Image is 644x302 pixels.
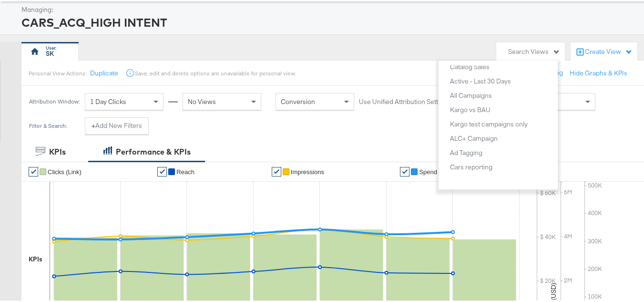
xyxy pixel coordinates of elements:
[450,105,491,112] div: Kargo vs BAU
[450,162,492,169] div: Cars reporting
[21,4,639,13] div: Managing:
[450,146,554,157] button: Ad Tagging
[508,46,560,55] div: Search Views
[48,167,82,174] span: Clicks (Link)
[21,13,639,29] div: CARS_ACQ_HIGH INTENT
[291,167,324,174] span: Impressions
[570,67,627,76] button: Hide Graphs & KPIs
[90,67,118,76] button: Duplicate
[116,145,191,156] div: Performance & KPIs
[450,160,554,171] button: Cars reporting
[90,96,126,104] span: 1 Day Clicks
[49,145,66,156] div: KPIs
[176,167,194,174] span: Reach
[46,48,54,57] div: SK
[419,167,437,174] span: Spend
[359,96,449,105] label: Use Unified Attribution Setting:
[450,103,554,114] button: Kargo vs BAU
[450,148,482,155] div: Ad Tagging
[450,134,498,140] div: ALC+ Campaign
[272,166,281,175] a: ✔
[450,91,492,97] div: All Campaigns
[585,46,633,55] div: Create View
[400,166,409,175] a: ✔
[450,88,554,100] button: All Campaigns
[29,121,67,128] div: Filter & Search:
[92,120,95,129] strong: +
[29,68,86,76] div: Personal View Actions:
[188,96,216,104] span: No Views
[29,253,42,262] div: KPIs
[85,116,149,133] button: +Add New Filters
[157,166,167,175] a: ✔
[450,62,490,69] div: Catalog Sales
[281,96,315,104] span: Conversion
[450,76,511,83] div: Active - Last 30 Days
[450,60,554,71] button: Catalog Sales
[135,68,296,76] div: Save, edit and delete options are unavailable for personal view.
[29,97,80,104] div: Attribution Window:
[450,74,554,85] button: Active - Last 30 Days
[450,119,528,126] div: Kargo test campaigns only
[450,117,554,128] button: Kargo test campaigns only
[450,131,554,143] button: ALC+ Campaign
[29,166,38,175] a: ✔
